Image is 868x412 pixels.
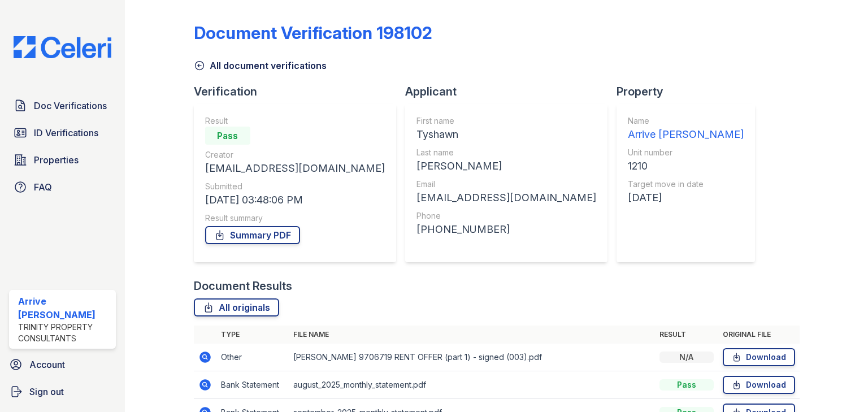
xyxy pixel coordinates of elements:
td: Other [216,344,289,371]
iframe: chat widget [821,367,857,401]
div: [DATE] 03:48:06 PM [205,192,385,208]
a: All originals [194,298,279,316]
a: Download [723,376,795,394]
th: Result [655,326,718,344]
div: Tyshawn [416,127,596,142]
th: File name [289,326,655,344]
div: [EMAIL_ADDRESS][DOMAIN_NAME] [205,161,385,176]
span: Sign out [29,385,64,398]
div: Arrive [PERSON_NAME] [628,127,744,142]
div: Last name [416,147,596,158]
div: Property [617,84,764,99]
a: FAQ [9,176,116,198]
div: Phone [416,210,596,222]
a: ID Verifications [9,122,116,144]
span: ID Verifications [34,126,98,140]
a: Account [5,353,120,376]
a: Summary PDF [205,226,300,244]
div: Document Results [194,278,292,294]
span: FAQ [34,180,52,194]
div: Trinity Property Consultants [18,322,111,344]
div: Creator [205,149,385,161]
td: august_2025_monthly_statement.pdf [289,371,655,399]
a: Download [723,348,795,366]
div: Email [416,179,596,190]
td: Bank Statement [216,371,289,399]
div: [DATE] [628,190,744,206]
div: Result [205,115,385,127]
div: Target move in date [628,179,744,190]
div: [PERSON_NAME] [416,158,596,174]
div: Verification [194,84,405,99]
div: [PHONE_NUMBER] [416,222,596,237]
a: All document verifications [194,59,327,72]
img: CE_Logo_Blue-a8612792a0a2168367f1c8372b55b34899dd931a85d93a1a3d3e32e68fde9ad4.png [5,36,120,58]
div: [EMAIL_ADDRESS][DOMAIN_NAME] [416,190,596,206]
div: Pass [659,379,714,391]
div: Pass [205,127,250,145]
div: Submitted [205,181,385,192]
div: 1210 [628,158,744,174]
div: N/A [659,352,714,363]
th: Original file [718,326,800,344]
div: Result summary [205,212,385,224]
th: Type [216,326,289,344]
div: Document Verification 198102 [194,23,432,43]
a: Doc Verifications [9,94,116,117]
a: Sign out [5,380,120,403]
span: Account [29,358,65,371]
a: Name Arrive [PERSON_NAME] [628,115,744,142]
div: First name [416,115,596,127]
td: [PERSON_NAME] 9706719 RENT OFFER (part 1) - signed (003).pdf [289,344,655,371]
span: Properties [34,153,79,167]
span: Doc Verifications [34,99,107,112]
div: Name [628,115,744,127]
div: Unit number [628,147,744,158]
div: Arrive [PERSON_NAME] [18,294,111,322]
div: Applicant [405,84,617,99]
a: Properties [9,149,116,171]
